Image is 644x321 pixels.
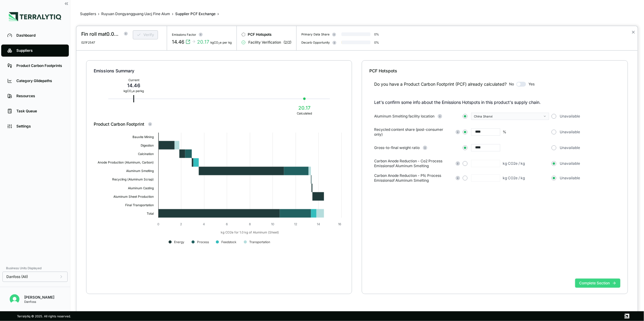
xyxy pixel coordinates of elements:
[560,161,580,166] span: Unavailable
[141,144,154,147] text: Digestion
[180,222,182,226] text: 2
[132,135,154,139] text: Bauxite Mining
[317,222,320,226] text: 14
[374,127,452,137] span: Recycled content share (post-consumer only)
[197,240,209,244] text: Process
[132,91,133,93] sub: 2
[374,114,434,119] span: Aluminum Smelting facility location
[124,89,144,93] div: kg CO e per kg
[297,104,312,111] div: 20.17
[297,111,312,115] div: Calculated
[98,160,154,164] text: Anode Production (Aluminum, Carbon)
[631,28,635,36] button: Close
[503,161,525,166] div: kg CO2e / kg
[369,68,620,74] div: PCF Hotspots
[81,30,120,38] div: Fin roll mat0.08X25.4 R01000522DYG-Q171M
[503,176,525,180] div: kg CO2e / kg
[560,145,580,150] span: Unavailable
[94,121,345,127] div: Product Carbon Footprint
[528,82,535,87] span: Yes
[374,99,620,105] p: Let's confirm some info about the Emissions Hotspots in this product's supply chain.
[186,39,190,44] svg: View audit trail
[294,222,297,226] text: 12
[226,222,228,226] text: 6
[81,41,125,44] div: 021F2547
[157,222,159,226] text: 0
[301,41,330,44] div: Decarb Opportunity
[172,38,184,45] div: 14.46
[210,41,232,44] div: kgCO e per kg
[560,176,580,180] span: Unavailable
[112,177,154,181] text: Recycling (Aluminum Scrap)
[128,186,154,190] text: Aluminum Casting
[172,33,196,36] div: Emissions Factor
[221,230,279,234] text: kg CO2e for 1.0 kg of Aluminum (Sheet)
[113,195,154,198] text: Aluminum Sheet Production
[374,173,452,183] span: Carbon Anode Reduction - Pfc Process Emissions of Aluminum Smelting
[249,240,270,244] text: Transportation
[283,40,291,45] span: ( 2 / 2 )
[374,145,420,150] span: Gross-to-final weight ratio
[471,113,549,120] button: China Shanxi
[374,32,379,36] div: 0 %
[560,114,580,119] span: Unavailable
[374,41,379,44] div: 0 %
[197,38,209,45] div: 20.17
[203,222,205,226] text: 4
[126,169,154,173] text: Aluminum Smelting
[374,159,452,168] span: Carbon Anode Reduction - Co2 Process Emissions of Aluminum Smelting
[503,130,506,134] div: %
[248,40,281,45] span: Facility Verification
[218,42,220,45] sub: 2
[301,32,330,36] div: Primary Data Share
[374,81,507,87] div: Do you have a Product Carbon Footprint (PCF) already calculated?
[94,68,345,74] div: Emissions Summary
[509,82,514,87] span: No
[249,222,251,226] text: 8
[125,203,154,207] text: Final Transportation
[124,78,144,82] div: Current
[271,222,274,226] text: 10
[338,222,341,226] text: 16
[147,212,154,215] text: Total
[138,152,154,156] text: Calcination
[560,130,580,134] span: Unavailable
[174,240,184,244] text: Energy
[575,279,620,288] button: Complete Section
[474,114,542,118] div: China Shanxi
[124,82,144,89] div: 14.46
[248,32,272,37] span: PCF Hotspots
[221,240,236,244] text: Feedstock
